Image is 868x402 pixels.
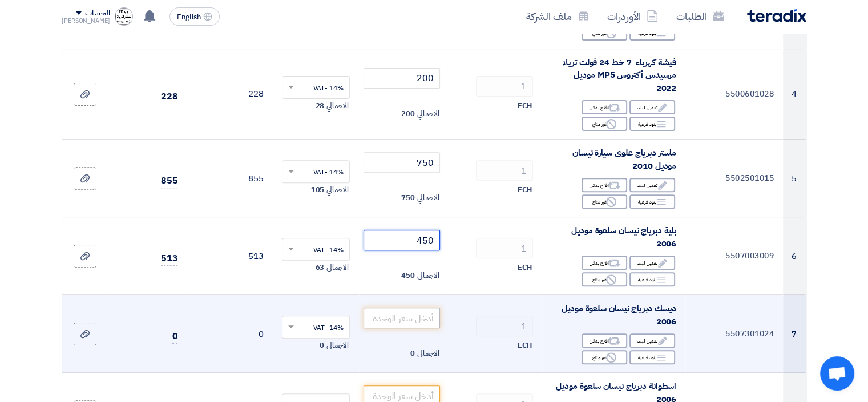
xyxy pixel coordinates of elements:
div: اقترح بدائل [582,333,627,348]
span: 63 [316,262,325,273]
span: 513 [161,252,178,266]
td: 855 [187,140,273,217]
span: ECH [518,340,532,351]
div: بنود فرعية [629,350,675,364]
td: 5500601028 [685,49,783,140]
a: الطلبات [667,3,733,30]
span: 28 [316,100,325,112]
span: 750 [401,192,415,204]
div: الحساب [85,9,110,18]
div: غير متاح [582,350,627,364]
input: أدخل سعر الوحدة [364,230,441,250]
div: بنود فرعية [629,194,675,209]
input: RFQ_STEP1.ITEMS.2.AMOUNT_TITLE [476,238,533,258]
div: بنود فرعية [629,272,675,286]
div: تعديل البند [629,333,675,348]
a: ملف الشركة [517,3,598,30]
td: 6 [783,217,806,295]
button: English [169,7,220,26]
div: اقترح بدائل [582,178,627,192]
span: English [177,13,201,21]
td: 5507003009 [685,217,783,295]
input: RFQ_STEP1.ITEMS.2.AMOUNT_TITLE [476,160,533,181]
td: 0 [187,295,273,373]
ng-select: VAT [282,160,350,183]
span: 0 [172,329,178,344]
div: تعديل البند [629,100,675,114]
td: 4 [783,49,806,140]
span: ماستر دبرياج علوى سيارة نيسان موديل 2010 [572,146,676,172]
span: 450 [401,270,415,281]
span: الاجمالي [326,262,348,273]
div: اقترح بدائل [582,100,627,114]
span: 0 [320,340,324,351]
span: ECH [518,262,532,273]
input: أدخل سعر الوحدة [364,152,441,173]
span: ECH [518,184,532,196]
div: غير متاح [582,194,627,209]
span: 105 [311,184,325,196]
div: غير متاح [582,117,627,131]
td: 513 [187,217,273,295]
span: الاجمالي [326,184,348,196]
span: ECH [518,100,532,112]
span: 200 [401,108,415,120]
ng-select: VAT [282,76,350,99]
span: ديسك دبرياج نيسان سلعوة موديل 2006 [562,302,676,328]
a: الأوردرات [598,3,667,30]
div: تعديل البند [629,178,675,192]
span: الاجمالي [417,108,439,120]
input: RFQ_STEP1.ITEMS.2.AMOUNT_TITLE [476,316,533,336]
span: الاجمالي [326,340,348,351]
div: بنود فرعية [629,117,675,131]
span: الاجمالي [326,100,348,112]
span: بلية دبرياج نيسان سلعوة موديل 2006 [571,224,676,250]
span: 855 [161,174,178,188]
td: 228 [187,49,273,140]
div: اقترح بدائل [582,256,627,270]
span: 0 [410,348,415,359]
span: الاجمالي [417,192,439,204]
span: فيشة كهرباء 7 خط 24 فولت تريلا مرسيدس أكتروس MP5 موديل 2022 [563,56,676,94]
ng-select: VAT [282,316,350,339]
span: الاجمالي [417,270,439,281]
div: دردشة مفتوحة [820,356,854,391]
input: أدخل سعر الوحدة [364,68,441,89]
div: تعديل البند [629,256,675,270]
span: الاجمالي [417,348,439,359]
div: غير متاح [582,26,627,41]
td: 5507301024 [685,295,783,373]
img: Teradix logo [747,9,806,22]
input: RFQ_STEP1.ITEMS.2.AMOUNT_TITLE [476,76,533,97]
span: 228 [161,90,178,104]
td: 7 [783,295,806,373]
div: [PERSON_NAME] [62,18,110,24]
ng-select: VAT [282,238,350,261]
div: بنود فرعية [629,26,675,41]
td: 5 [783,140,806,217]
input: أدخل سعر الوحدة [364,308,441,328]
td: 5502501015 [685,140,783,217]
img: _1700148695688.jpg [115,7,133,26]
div: غير متاح [582,272,627,286]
